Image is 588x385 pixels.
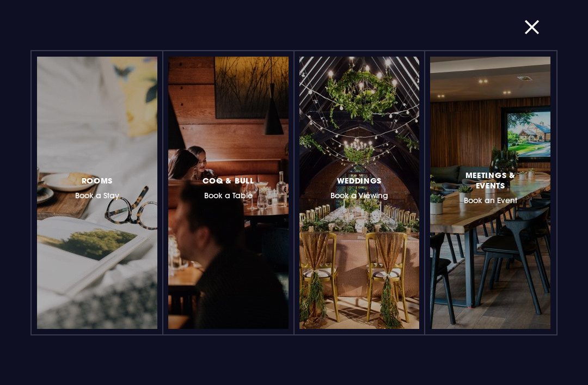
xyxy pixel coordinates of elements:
span: Rooms [82,175,113,186]
a: RoomsBook a Stay [37,57,157,329]
a: Coq & BullBook a Table [168,57,289,329]
h3: Book a Stay [75,174,119,200]
a: WeddingsBook a Viewing [299,57,420,329]
a: Meetings & EventsBook an Event [430,57,550,329]
span: Meetings & Events [456,170,524,191]
h3: Book a Table [203,174,254,200]
h3: Book an Event [456,168,524,205]
h3: Book a Viewing [330,174,388,200]
span: Coq & Bull [203,175,254,186]
span: Weddings [337,175,382,186]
